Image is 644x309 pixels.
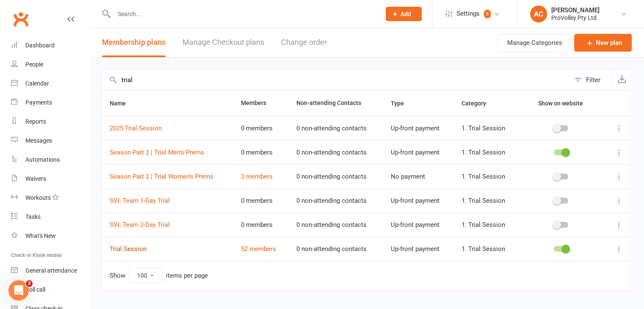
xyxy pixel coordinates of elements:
td: Up-front payment [383,140,454,164]
td: 0 members [233,188,289,212]
div: General attendance [25,267,77,274]
input: Search by name [102,70,570,90]
div: Calendar [25,80,49,87]
td: 0 non-attending contacts [289,237,383,261]
button: Filter [570,70,612,90]
td: 1. Trial Session [454,116,519,140]
button: Membership plans [102,28,166,57]
a: Season Part 2 | Trial Women's Prems [110,173,213,180]
iframe: Intercom live chat [8,280,29,301]
span: 3 [26,280,33,287]
a: Dashboard [11,36,89,55]
div: Tasks [25,213,41,220]
td: 0 members [233,212,289,237]
button: Change order [281,28,327,57]
span: Show on website [538,100,583,107]
a: Reports [11,112,89,131]
td: 1. Trial Session [454,140,519,164]
a: SVL Team 1-Day Trial [110,197,170,204]
a: Waivers [11,169,89,188]
div: [PERSON_NAME] [551,6,600,14]
a: Manage Checkout plans [182,28,264,57]
button: Show on website [530,98,592,108]
td: No payment [383,164,454,188]
div: ProVolley Pty Ltd [551,14,600,22]
a: 52 members [241,245,276,253]
td: 0 members [233,140,289,164]
a: People [11,55,89,74]
td: Up-front payment [383,116,454,140]
button: Type [391,98,413,108]
button: Add [386,7,422,21]
span: Name [110,100,135,107]
td: Up-front payment [383,212,454,237]
a: Messages [11,131,89,150]
button: Manage Categories [498,34,572,52]
td: 1. Trial Session [454,212,519,237]
div: What's New [25,232,56,239]
span: Settings [456,4,480,23]
div: Waivers [25,175,46,182]
div: Show [110,268,208,283]
div: Filter [586,75,600,85]
a: 2 members [241,173,273,180]
div: Dashboard [25,42,55,49]
a: SVL Team 2-Day Trial [110,221,170,229]
td: Up-front payment [383,237,454,261]
span: Category [462,100,495,107]
a: Calendar [11,74,89,93]
td: 1. Trial Session [454,237,519,261]
td: 0 members [233,116,289,140]
td: 0 non-attending contacts [289,188,383,212]
a: Payments [11,93,89,112]
span: Add [401,11,411,17]
a: Automations [11,150,89,169]
div: Payments [25,99,52,106]
div: Workouts [25,194,51,201]
a: New plan [574,34,632,52]
div: items per page [166,272,208,279]
a: What's New [11,226,89,246]
td: 1. Trial Session [454,164,519,188]
th: Members [233,91,289,116]
div: Messages [25,137,52,144]
input: Search... [111,8,375,20]
a: Roll call [11,280,89,299]
span: Type [391,100,413,107]
div: Roll call [25,286,45,293]
a: General attendance kiosk mode [11,261,89,280]
td: 0 non-attending contacts [289,140,383,164]
a: Clubworx [10,8,31,30]
div: Automations [25,156,60,163]
td: 0 non-attending contacts [289,116,383,140]
button: Category [462,98,495,108]
div: Reports [25,118,46,125]
a: Trial Session [110,245,146,253]
span: 5 [484,10,491,18]
th: Non-attending Contacts [289,91,383,116]
button: Name [110,98,135,108]
td: 0 non-attending contacts [289,164,383,188]
td: Up-front payment [383,188,454,212]
a: Tasks [11,207,89,226]
a: Season Part 2 | Trial Men's Prems [110,149,204,156]
td: 1. Trial Session [454,188,519,212]
div: People [25,61,43,68]
a: Workouts [11,188,89,207]
a: 2025 Trial Session [110,124,162,132]
td: 0 non-attending contacts [289,212,383,237]
div: AC [530,6,547,22]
